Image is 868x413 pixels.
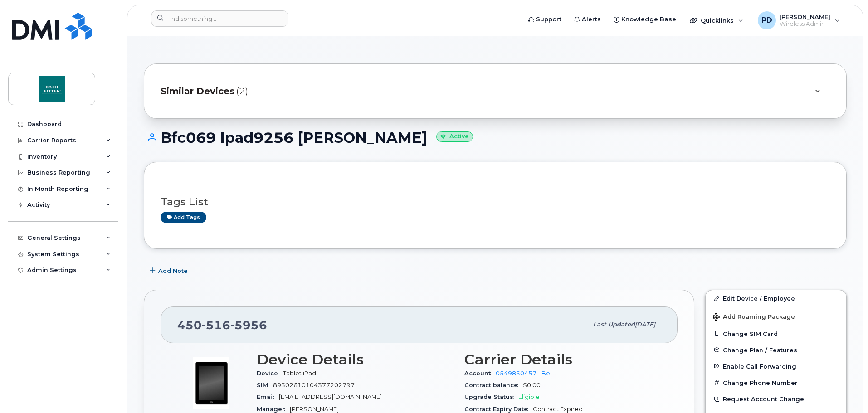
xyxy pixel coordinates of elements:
[464,394,518,400] span: Upgrade Status
[723,363,796,369] span: Enable Call Forwarding
[523,382,541,389] span: $0.00
[723,346,797,353] span: Change Plan / Features
[144,130,847,146] h1: Bfc069 Ipad9256 [PERSON_NAME]
[706,326,846,342] button: Change SIM Card
[279,394,382,400] span: [EMAIL_ADDRESS][DOMAIN_NAME]
[158,267,188,275] span: Add Note
[257,406,290,413] span: Manager
[161,85,234,98] span: Similar Devices
[464,382,523,389] span: Contract balance
[706,374,846,391] button: Change Phone Number
[496,370,553,377] a: 0549850457 - Bell
[593,321,635,328] span: Last updated
[464,370,496,377] span: Account
[161,196,830,208] h3: Tags List
[635,321,655,328] span: [DATE]
[713,313,795,322] span: Add Roaming Package
[236,85,248,98] span: (2)
[202,318,230,332] span: 516
[706,358,846,374] button: Enable Call Forwarding
[290,406,339,413] span: [PERSON_NAME]
[436,131,473,142] small: Active
[161,212,206,223] a: Add tags
[177,318,267,332] span: 450
[257,382,273,389] span: SIM
[533,406,583,413] span: Contract Expired
[706,290,846,306] a: Edit Device / Employee
[283,370,316,377] span: Tablet iPad
[518,394,540,400] span: Eligible
[257,394,279,400] span: Email
[273,382,355,389] span: 89302610104377202797
[706,342,846,358] button: Change Plan / Features
[144,262,195,279] button: Add Note
[464,406,533,413] span: Contract Expiry Date
[184,356,239,410] img: image20231002-3703462-fz3vdb.jpeg
[230,318,267,332] span: 5956
[257,351,454,368] h3: Device Details
[464,351,661,368] h3: Carrier Details
[257,370,283,377] span: Device
[706,307,846,326] button: Add Roaming Package
[706,391,846,407] button: Request Account Change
